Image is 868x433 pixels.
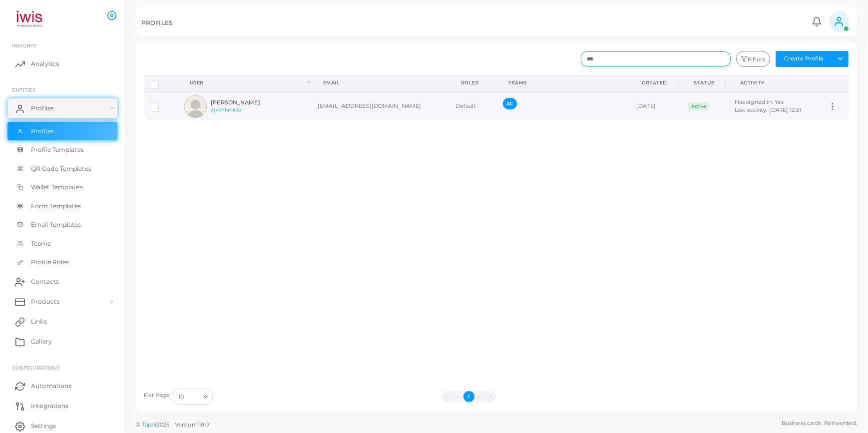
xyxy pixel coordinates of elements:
ul: Pagination [215,391,722,402]
span: Business cards. Reinvented. [782,419,857,428]
label: Per Page [144,392,170,400]
div: Search for option [173,389,213,405]
span: QR Code Templates [31,164,91,173]
a: Links [7,312,117,332]
a: Contacts [7,272,117,292]
span: Links [31,317,47,326]
span: Profiles [31,127,54,136]
td: [EMAIL_ADDRESS][DOMAIN_NAME] [312,92,450,120]
span: Automations [31,382,71,391]
a: Profiles [7,122,117,141]
th: Row-selection [144,75,179,92]
input: Search for option [185,391,199,402]
div: Teams [508,79,620,86]
div: activity [740,79,811,86]
img: avatar [184,95,207,118]
a: Form Templates [7,197,117,216]
div: Roles [461,79,487,86]
span: Configurations [12,365,59,371]
span: Email Templates [31,220,81,229]
a: @vb7hmk2o [211,107,241,112]
a: Tapni [142,421,157,428]
span: Analytics [31,59,59,68]
span: Gallery [31,337,52,346]
a: Analytics [7,54,117,74]
span: Wallet Templates [31,183,83,192]
span: Profile Roles [31,258,69,267]
span: Has signed in: Yes [735,98,784,105]
span: Teams [31,239,51,248]
h6: [PERSON_NAME] [211,99,284,106]
h5: PROFILES [141,19,172,26]
span: All [503,98,516,109]
img: logo [9,9,64,28]
span: Products [31,297,59,306]
a: Profile Templates [7,140,117,159]
td: [DATE] [631,92,683,120]
span: Version: 1.8.0 [175,421,209,428]
div: Created [642,79,676,86]
div: Email [323,79,439,86]
button: Create Profile [776,51,833,67]
span: ENTITIES [12,87,35,93]
div: User [190,79,305,86]
a: QR Code Templates [7,159,117,178]
span: INSIGHTS [12,42,36,48]
a: Integrations [7,396,117,416]
span: Profiles [31,104,54,113]
a: Wallet Templates [7,178,117,197]
a: Gallery [7,332,117,352]
button: Filters [736,51,770,67]
span: Integrations [31,402,68,411]
span: Settings [31,422,56,431]
a: Teams [7,234,117,253]
span: Form Templates [31,202,81,211]
th: Action [823,75,849,92]
span: Contacts [31,277,59,286]
a: Profile Roles [7,253,117,272]
span: Profile Templates [31,145,84,154]
a: Automations [7,376,117,396]
a: Products [7,292,117,312]
button: Go to page 1 [463,391,474,402]
a: Email Templates [7,215,117,234]
div: Status [694,79,722,86]
span: 2025 [156,421,169,429]
span: Last activity: [DATE] 12:51 [735,106,801,113]
td: Default [450,92,498,120]
span: Active [688,102,709,110]
a: Profiles [7,98,117,118]
span: 10 [178,392,184,402]
span: © [136,421,209,429]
